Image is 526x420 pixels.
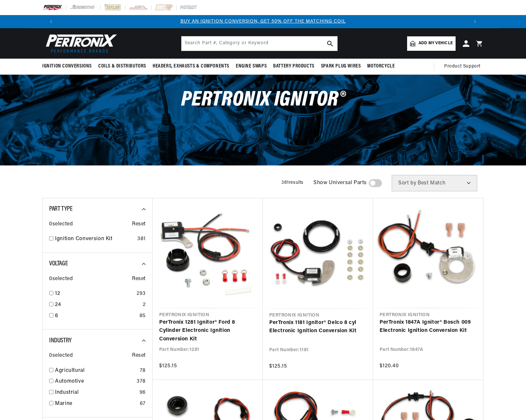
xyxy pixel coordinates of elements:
summary: Product Support [444,59,484,74]
span: Industry [49,337,72,344]
div: 381 [137,235,146,243]
span: 0 selected [49,275,73,283]
div: 67 [140,400,146,408]
a: Agricultural [55,367,137,375]
div: 2 [143,301,146,309]
span: Sort by [398,181,416,186]
a: Automotive [55,377,134,386]
span: Show Universal Parts [313,179,367,187]
span: Reset [132,275,146,283]
a: PerTronix 1847A Ignitor® Bosch 009 Electronic Ignition Conversion Kit [380,318,477,335]
span: PerTronix Ignitor® [181,89,345,111]
summary: Spark Plug Wires [318,59,364,74]
span: Add my vehicle [419,40,453,47]
input: Search Part #, Category or Keyword [181,36,337,51]
select: Sort by [392,175,477,191]
span: Spark Plug Wires [321,63,361,70]
a: 6 [55,312,137,320]
span: Battery Products [273,63,314,70]
button: search button [323,36,337,51]
div: 293 [137,290,146,298]
span: Motorcycle [367,63,395,70]
summary: Motorcycle [364,59,398,74]
span: Engine Swaps [236,63,267,70]
a: Marine [55,400,137,408]
a: Ignition Conversion Kit [55,235,135,243]
button: Translation missing: en.sections.announcements.next_announcement [468,15,481,28]
summary: Headers, Exhausts & Components [149,59,233,74]
span: Reset [132,352,146,360]
img: Pertronix [42,32,118,55]
span: Headers, Exhausts & Components [153,63,229,70]
summary: Ignition Conversions [42,59,95,74]
span: Voltage [49,260,68,267]
span: Part Type [49,206,72,212]
span: 0 selected [49,220,73,229]
a: 12 [55,290,134,298]
slideshow-component: Translation missing: en.sections.announcements.announcement_bar [26,15,500,28]
div: 96 [140,389,146,397]
span: 381 results [281,180,304,185]
a: Add my vehicle [407,36,456,51]
span: Coils & Distributors [98,63,146,70]
div: 85 [140,312,146,320]
summary: Battery Products [270,59,318,74]
div: Announcement [58,18,468,25]
summary: Engine Swaps [233,59,270,74]
summary: Coils & Distributors [95,59,149,74]
a: BUY AN IGNITION CONVERSION, GET 50% OFF THE MATCHING COIL [180,19,346,24]
span: Ignition Conversions [42,63,92,70]
a: Industrial [55,389,137,397]
span: 0 selected [49,352,73,360]
a: 24 [55,301,140,309]
button: Translation missing: en.sections.announcements.previous_announcement [45,15,58,28]
span: Reset [132,220,146,229]
div: 378 [137,377,146,386]
div: 78 [140,367,146,375]
a: PerTronix 1281 Ignitor® Ford 8 Cylinder Electronic Ignition Conversion Kit [159,318,256,344]
span: Product Support [444,63,480,70]
div: 1 of 3 [58,18,468,25]
a: PerTronix 1181 Ignitor® Delco 8 cyl Electronic Ignition Conversion Kit [269,319,366,335]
